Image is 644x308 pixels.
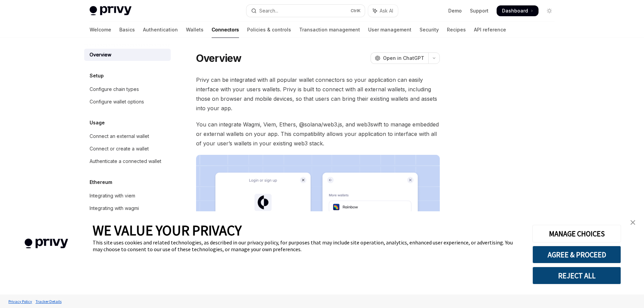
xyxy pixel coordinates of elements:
[383,55,424,62] span: Open in ChatGPT
[368,5,398,17] button: Toggle assistant panel
[84,83,171,95] a: Configure chain types
[196,120,440,148] span: You can integrate Wagmi, Viem, Ethers, @solana/web3.js, and web3swift to manage embedded or exter...
[532,225,621,242] button: MANAGE CHOICES
[502,7,528,14] span: Dashboard
[371,52,428,64] button: Open in ChatGPT
[90,157,161,165] div: Authenticate a connected wallet
[84,130,171,142] a: Connect an external wallet
[212,22,239,38] a: Connectors
[90,51,111,59] div: Overview
[497,5,539,16] a: Dashboard
[90,132,149,140] div: Connect an external wallet
[90,178,112,186] h5: Ethereum
[368,22,411,38] a: User management
[299,22,360,38] a: Transaction management
[196,52,242,64] h1: Overview
[246,5,365,17] button: Open search
[532,246,621,263] button: AGREE & PROCEED
[259,7,278,15] div: Search...
[93,221,242,239] span: WE VALUE YOUR PRIVACY
[84,202,171,214] a: Integrating with wagmi
[474,22,506,38] a: API reference
[7,295,34,307] a: Privacy Policy
[10,229,82,258] img: company logo
[90,204,139,212] div: Integrating with wagmi
[626,216,640,229] a: close banner
[247,22,291,38] a: Policies & controls
[90,6,132,16] img: light logo
[34,295,63,307] a: Tracker Details
[84,143,171,155] a: Connect or create a wallet
[90,119,105,127] h5: Usage
[448,7,462,14] a: Demo
[532,267,621,284] button: REJECT ALL
[186,22,204,38] a: Wallets
[90,72,104,80] h5: Setup
[84,155,171,167] a: Authenticate a connected wallet
[196,75,440,113] span: Privy can be integrated with all popular wallet connectors so your application can easily interfa...
[119,22,135,38] a: Basics
[90,85,139,93] div: Configure chain types
[630,220,635,225] img: close banner
[84,49,171,61] a: Overview
[470,7,488,14] a: Support
[447,22,466,38] a: Recipes
[93,239,522,253] div: This site uses cookies and related technologies, as described in our privacy policy, for purposes...
[90,145,149,153] div: Connect or create a wallet
[90,98,144,106] div: Configure wallet options
[420,22,439,38] a: Security
[544,5,555,16] button: Toggle dark mode
[90,192,135,200] div: Integrating with viem
[84,190,171,202] a: Integrating with viem
[380,7,393,14] span: Ask AI
[143,22,178,38] a: Authentication
[84,96,171,108] a: Configure wallet options
[90,22,111,38] a: Welcome
[351,8,361,14] span: Ctrl K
